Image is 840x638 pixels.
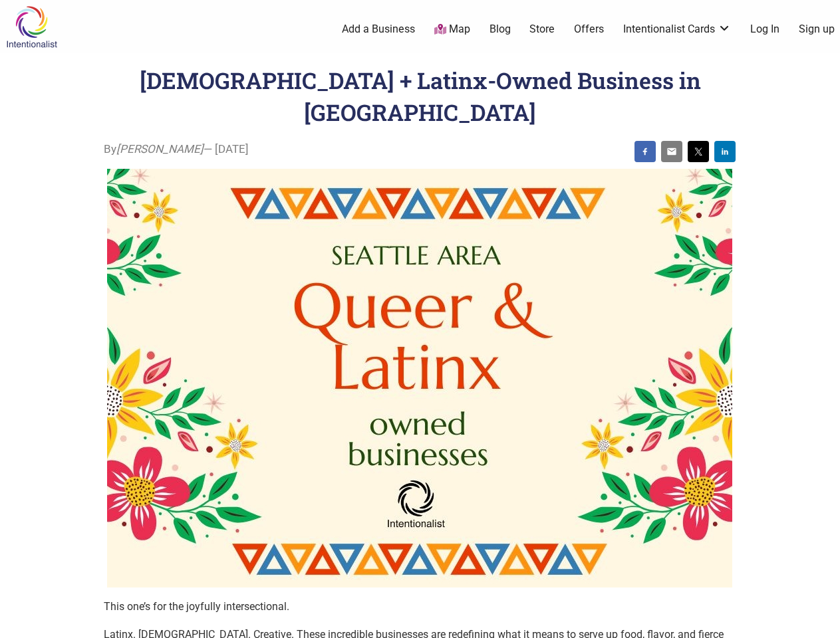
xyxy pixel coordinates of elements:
[104,598,736,615] p: This one’s for the joyfully intersectional.
[116,142,204,156] i: [PERSON_NAME]
[342,22,415,37] a: Add a Business
[104,141,249,158] span: By — [DATE]
[490,22,511,37] a: Blog
[140,65,701,127] h1: [DEMOGRAPHIC_DATA] + Latinx-Owned Business in [GEOGRAPHIC_DATA]
[574,22,604,37] a: Offers
[720,146,730,157] img: linkedin sharing button
[750,22,779,37] a: Log In
[623,22,731,37] a: Intentionalist Cards
[693,146,704,157] img: twitter sharing button
[434,22,470,37] a: Map
[529,22,555,37] a: Store
[666,146,677,157] img: email sharing button
[799,22,835,37] a: Sign up
[640,146,650,157] img: facebook sharing button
